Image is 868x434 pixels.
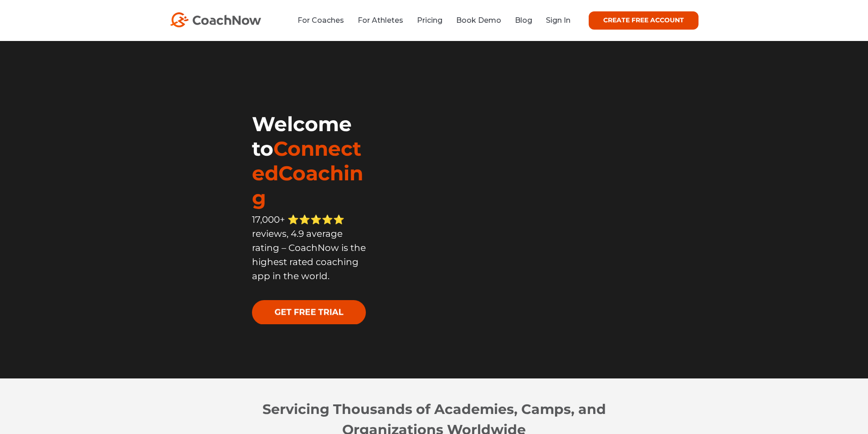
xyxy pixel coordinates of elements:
img: GET FREE TRIAL [252,300,366,324]
a: Pricing [417,16,442,25]
img: CoachNow Logo [170,12,261,27]
a: For Athletes [358,16,403,25]
a: Blog [515,16,532,25]
a: Sign In [546,16,570,25]
span: 17,000+ ⭐️⭐️⭐️⭐️⭐️ reviews, 4.9 average rating – CoachNow is the highest rated coaching app in th... [252,214,366,281]
span: ConnectedCoaching [252,136,363,210]
h1: Welcome to [252,112,369,210]
a: Book Demo [456,16,501,25]
a: CREATE FREE ACCOUNT [589,11,699,30]
a: For Coaches [298,16,344,25]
